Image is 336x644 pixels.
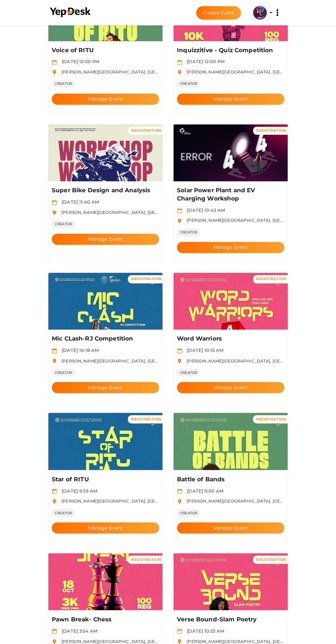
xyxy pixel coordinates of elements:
img: UVVL7W9X_normal.png [48,553,163,610]
button: Manage Event [52,522,159,533]
span: CREATOR [177,228,200,236]
span: CREATOR [52,368,75,376]
span: REGISTRATION [256,128,286,133]
button: Manage Event [52,233,159,245]
img: XNHLQ3GQ_normal.jpeg [173,553,288,610]
p: Star of RITU [52,475,157,483]
span: REGISTRATION [256,416,286,421]
span: REGISTRATION [131,416,161,421]
img: calendar.svg [52,488,57,494]
img: calendar.svg [52,348,57,353]
button: Create Event [196,6,241,20]
span: CREATOR [177,80,200,88]
span: REGISTRATION [256,276,286,281]
img: location.svg [177,70,182,75]
img: calendar.svg [177,60,182,65]
img: location.svg [177,639,182,644]
img: calendar.svg [177,488,182,494]
span: [DATE] 9:00 AM [183,488,224,493]
img: calendar.svg [177,208,182,213]
span: [DATE] 10:53 AM [183,628,224,633]
span: [DATE] 12:00 PM [183,59,225,64]
img: calendar.svg [177,348,182,353]
span: CREATOR [177,509,200,517]
p: Inquizzitive - Quiz Competition [177,46,282,55]
span: CREATOR [52,80,75,88]
span: CREATOR [52,220,75,228]
span: [DATE] 10:18 AM [58,347,99,353]
img: location.svg [177,358,182,364]
img: location.svg [52,210,57,215]
img: calendar.svg [52,60,57,65]
span: [DATE] 10:15 AM [183,347,224,353]
span: REGISTRATION [131,276,161,281]
span: CREATOR [52,509,75,517]
span: [DATE] 12:00 PM [58,59,99,64]
span: REGISTRATION [131,557,161,562]
span: CREATOR [177,368,200,376]
span: [DATE] 11:40 AM [58,199,99,205]
img: location.svg [52,70,57,75]
button: Manage Event [177,242,284,253]
span: [DATE] 9:39 AM [58,488,97,493]
img: calendar.svg [177,629,182,634]
img: location.svg [52,499,57,504]
img: 5BK8ZL5P_small.png [253,6,267,20]
button: Manage Event [177,382,284,393]
button: Manage Event [177,93,284,105]
img: location.svg [52,639,57,644]
span: REGISTRATION [256,557,286,562]
span: [DATE] 10:43 AM [183,207,225,213]
img: HSUVCBIO_normal.png [173,273,288,330]
p: Word Warriors [177,335,282,343]
img: AFLJFK65_normal.jpeg [173,413,288,470]
button: Manage Event [52,382,159,393]
img: location.svg [52,358,57,364]
img: FPUYNMN7_normal.png [173,124,288,182]
p: Verse Bound-Slam Poetry [177,615,282,623]
button: Manage Event [177,522,284,533]
img: location.svg [177,499,182,504]
p: Solar Power Plant and EV Charging Workshop [177,186,282,203]
button: Manage Event [52,93,159,105]
span: [DATE] 3:54 AM [58,628,97,633]
p: Mic CLash-RJ Competition [52,335,157,343]
img: calendar.svg [52,200,57,205]
img: XR0V3SZ7_normal.jpeg [48,413,163,470]
img: calendar.svg [52,629,57,634]
p: Pawn Break- Chess [52,615,157,623]
img: BCWRPF0X_normal.jpeg [48,124,163,182]
img: location.svg [177,218,182,223]
p: Super Bike Design and Analysis [52,186,157,195]
p: Battle of Bands [177,475,282,483]
p: Voice of RITU [52,46,157,55]
span: REGISTRATION [131,128,161,133]
img: L5C9OVJB_normal.jpeg [48,273,163,330]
